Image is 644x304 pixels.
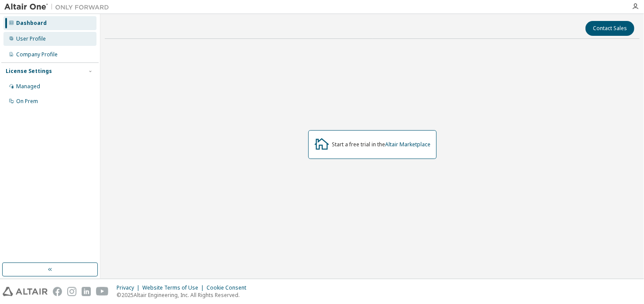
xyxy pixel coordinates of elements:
div: Managed [16,83,40,90]
div: Company Profile [16,51,58,58]
div: Website Terms of Use [142,284,207,291]
div: Start a free trial in the [332,141,431,148]
div: License Settings [6,68,52,75]
div: Dashboard [16,20,47,27]
div: Cookie Consent [207,284,251,291]
p: © 2025 Altair Engineering, Inc. All Rights Reserved. [117,291,251,299]
a: Altair Marketplace [386,141,431,148]
button: Contact Sales [585,21,634,36]
div: Privacy [117,284,142,291]
img: Altair One [4,3,114,11]
img: linkedin.svg [82,287,91,296]
div: On Prem [16,98,38,105]
img: instagram.svg [67,287,76,296]
img: youtube.svg [96,287,109,296]
div: User Profile [16,35,46,42]
img: facebook.svg [53,287,62,296]
img: altair_logo.svg [3,287,48,296]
